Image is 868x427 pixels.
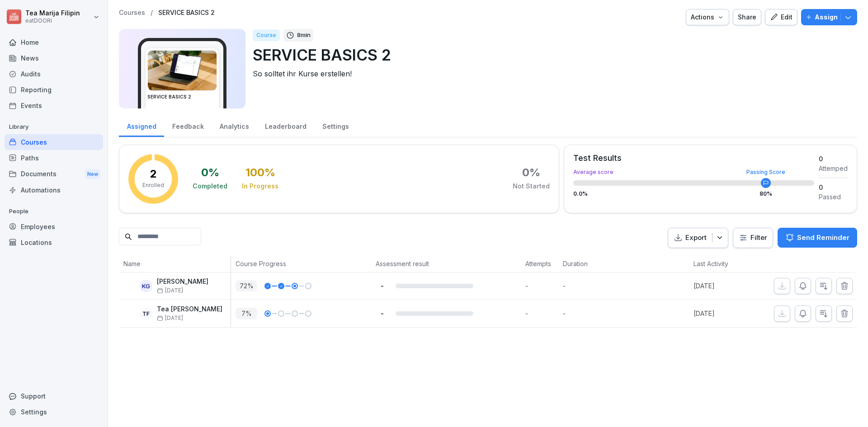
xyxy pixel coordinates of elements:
button: Assign [801,9,857,25]
p: [PERSON_NAME] [157,278,208,286]
a: Settings [314,114,357,137]
p: / [151,9,153,17]
p: 72 % [236,280,257,291]
div: Support [5,388,103,404]
span: [DATE] [157,287,183,294]
p: Tea Marija Filipin [25,9,80,17]
a: Leaderboard [257,114,314,137]
a: Reporting [5,82,103,98]
div: Completed [193,182,227,191]
a: Courses [119,9,145,17]
div: 0 [819,183,848,192]
div: Test Results [573,154,814,162]
p: - [525,309,558,318]
button: Filter [733,228,773,248]
span: [DATE] [157,315,183,321]
button: Edit [765,9,797,25]
button: Actions [686,9,729,25]
a: Events [5,98,103,113]
a: Paths [5,150,103,166]
div: Edit [770,12,793,22]
p: Send Reminder [797,233,849,243]
a: Locations [5,235,103,250]
p: - [563,309,605,318]
div: 0 [819,154,848,164]
div: In Progress [242,182,278,191]
div: 0 % [522,167,540,178]
p: Enrolled [142,181,164,189]
a: Analytics [212,114,257,137]
div: Average score [573,169,814,175]
p: People [5,204,103,219]
a: DocumentsNew [5,166,103,183]
a: Courses [5,134,103,150]
p: eatDOORI [25,18,80,24]
div: 100 % [245,167,275,178]
h3: SERVICE BASICS 2 [147,94,217,100]
div: Not Started [513,182,550,191]
a: Audits [5,66,103,82]
div: KG [140,280,152,292]
div: Actions [691,12,724,22]
div: New [85,169,100,179]
button: Export [668,228,728,248]
p: Last Activity [693,259,755,268]
button: Share [733,9,761,25]
div: Documents [5,166,103,183]
p: 8 min [297,31,311,40]
p: Export [685,233,707,243]
div: Attemped [819,164,848,173]
p: Name [123,259,226,268]
p: Attempts [525,259,554,268]
div: Course [253,29,280,41]
p: 7 % [236,308,257,319]
a: SERVICE BASICS 2 [158,9,215,17]
div: 0 % [201,167,219,178]
div: Filter [739,233,767,242]
div: Passing Score [746,169,785,175]
p: Course Progress [236,259,367,268]
a: Automations [5,182,103,198]
p: [DATE] [693,309,759,318]
p: - [376,282,388,290]
a: Feedback [164,114,212,137]
p: - [563,281,605,291]
p: Assign [815,12,838,22]
p: So solltet ihr Kurse erstellen! [253,68,850,79]
div: TF [140,307,152,320]
a: Employees [5,219,103,235]
p: - [525,281,558,291]
a: Home [5,34,103,50]
a: News [5,50,103,66]
img: bqcw87wt3eaim098drrkbvff.png [148,51,217,90]
p: [DATE] [693,281,759,291]
a: Settings [5,404,103,420]
p: - [376,309,388,318]
p: Tea [PERSON_NAME] [157,305,222,313]
p: Library [5,120,103,134]
p: 2 [150,169,157,179]
div: 0.0 % [573,191,814,197]
div: Assigned [119,114,164,137]
div: Passed [819,192,848,202]
p: Assessment result [376,259,516,268]
div: Share [738,12,756,22]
